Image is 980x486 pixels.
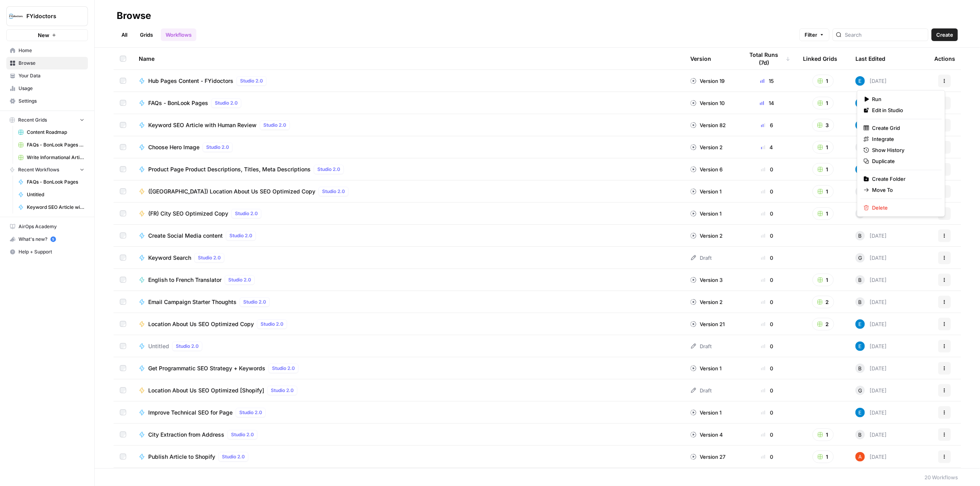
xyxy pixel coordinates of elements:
a: Get Programmatic SEO Strategy + KeywordsStudio 2.0 [139,364,678,373]
div: [DATE] [855,275,887,285]
a: Settings [6,95,88,107]
button: 2 [812,318,834,330]
div: Version 2 [690,298,723,306]
a: FAQs - BonLook Pages Grid [15,139,88,151]
span: G [858,254,862,262]
a: 5 [50,236,56,242]
div: Version 2 [690,232,723,240]
a: Location About Us SEO Optimized [Shopify]Studio 2.0 [139,386,678,395]
a: Choose Hero ImageStudio 2.0 [139,143,678,152]
span: Studio 2.0 [206,144,229,151]
span: Studio 2.0 [228,276,251,283]
img: lntvtk5df957tx83savlbk37mrre [855,408,865,417]
a: Publish Article to ShopifyStudio 2.0 [139,452,678,462]
span: Show History [872,146,935,154]
span: Studio 2.0 [239,409,262,416]
span: Keyword Search [148,254,191,262]
div: Version 19 [690,77,725,85]
span: Studio 2.0 [261,321,283,328]
span: Recent Grids [18,116,47,124]
span: New [38,31,49,39]
span: B [859,364,862,372]
span: Studio 2.0 [215,99,238,107]
button: What's new? 5 [6,233,88,246]
div: 6 [744,121,790,129]
div: Version 2 [690,143,723,151]
div: [DATE] [855,319,887,329]
span: Your Data [19,72,84,79]
div: [DATE] [855,253,887,263]
div: [DATE] [855,408,887,417]
img: lntvtk5df957tx83savlbk37mrre [855,98,865,108]
div: Draft [690,254,712,262]
div: 0 [744,409,790,417]
a: Browse [6,57,88,69]
span: Studio 2.0 [322,188,345,195]
div: [DATE] [855,143,887,152]
a: Untitled [15,188,88,201]
span: Settings [19,98,84,105]
div: What's new? [7,233,88,245]
span: Duplicate [872,157,935,165]
div: Version 27 [690,453,725,461]
span: Help + Support [19,248,84,255]
div: [DATE] [855,209,887,218]
button: Help + Support [6,246,88,258]
a: Content Roadmap [15,126,88,139]
div: Domain: [DOMAIN_NAME] [20,21,87,27]
span: Studio 2.0 [235,210,258,217]
span: Studio 2.0 [240,77,263,84]
span: FYidoctors [26,12,74,20]
img: tab_domain_overview_orange.svg [23,46,29,52]
div: [DATE] [855,165,887,174]
span: B [859,276,862,284]
button: 1 [812,141,834,154]
span: Improve Technical SEO for Page [148,409,233,417]
a: FAQs - BonLook Pages [15,176,88,188]
img: cje7zb9ux0f2nqyv5qqgv3u0jxek [855,452,865,462]
span: Publish Article to Shopify [148,453,215,461]
span: Integrate [872,135,935,143]
div: Version [690,48,711,69]
div: Actions [934,48,955,69]
span: Email Campaign Starter Thoughts [148,298,237,306]
text: 5 [52,237,54,241]
span: Recent Workflows [18,166,59,173]
span: Studio 2.0 [317,166,340,173]
button: Filter [799,28,829,41]
button: Create [932,28,958,41]
div: 0 [744,188,790,195]
span: FAQs - BonLook Pages [27,178,84,186]
div: Browse [117,9,151,22]
span: Create Folder [872,175,935,183]
span: Browse [19,60,84,67]
span: Content Roadmap [27,129,84,136]
a: FAQs - BonLook PagesStudio 2.0 [139,98,678,108]
span: Run [872,95,935,103]
div: Last Edited [855,48,885,69]
div: [DATE] [855,452,887,462]
div: Version 82 [690,121,726,129]
span: City Extraction from Address [148,431,224,439]
span: Write Informational Article - BonLook [27,154,84,161]
button: 1 [812,75,834,87]
div: [DATE] [855,364,887,373]
div: [DATE] [855,342,887,351]
a: Workflows [161,28,196,41]
a: (FR) City SEO Optimized CopyStudio 2.0 [139,209,678,218]
span: Delete [872,204,935,212]
img: FYidoctors Logo [9,9,23,23]
span: Create Grid [872,124,935,132]
div: [DATE] [855,386,887,395]
span: ([GEOGRAPHIC_DATA]) Location About Us SEO Optimized Copy [148,188,315,195]
a: Location About Us SEO Optimized CopyStudio 2.0 [139,319,678,329]
a: Keyword SEO Article with Human Review [15,201,88,214]
div: 0 [744,453,790,461]
button: 1 [812,185,834,198]
div: 0 [744,364,790,372]
span: AirOps Academy [19,223,84,230]
span: Create [936,31,953,39]
div: [DATE] [855,76,887,86]
img: tab_keywords_by_traffic_grey.svg [80,46,86,52]
span: Home [19,47,84,54]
